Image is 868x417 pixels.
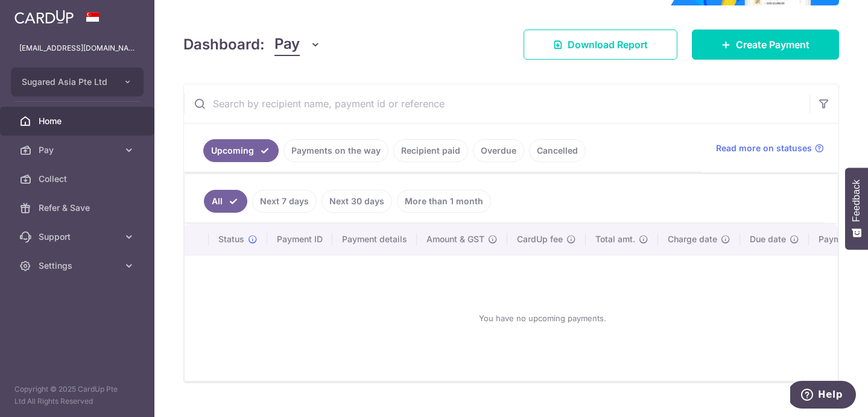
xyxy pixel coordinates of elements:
a: Cancelled [529,139,586,162]
span: Charge date [668,233,717,245]
a: All [204,190,247,213]
a: Next 7 days [252,190,317,213]
span: CardUp fee [517,233,563,245]
span: Home [39,115,118,127]
a: Next 30 days [322,190,392,213]
input: Search by recipient name, payment id or reference [184,84,809,123]
a: More than 1 month [397,190,491,213]
h4: Dashboard: [183,34,265,55]
a: Recipient paid [393,139,468,162]
th: Payment ID [267,224,332,255]
span: Feedback [851,180,862,222]
span: Amount & GST [426,233,484,245]
span: Status [218,233,244,245]
p: [EMAIL_ADDRESS][DOMAIN_NAME] [19,42,135,54]
button: Feedback - Show survey [845,168,868,249]
a: Payments on the way [284,139,388,162]
a: Upcoming [203,139,279,162]
span: Create Payment [736,37,809,52]
span: Download Report [568,37,648,52]
span: Read more on statuses [716,142,812,154]
span: Collect [39,173,118,185]
iframe: Opens a widget where you can find more information [790,381,856,411]
a: Overdue [473,139,524,162]
span: Sugared Asia Pte Ltd [22,76,111,88]
button: Sugared Asia Pte Ltd [11,67,144,96]
a: Download Report [524,30,677,60]
span: Refer & Save [39,202,118,214]
span: Support [39,231,118,243]
button: Pay [274,33,321,56]
th: Payment details [332,224,417,255]
img: CardUp [14,10,74,24]
a: Create Payment [692,30,839,60]
span: Pay [274,33,300,56]
span: Pay [39,144,118,156]
span: Total amt. [595,233,635,245]
a: Read more on statuses [716,142,824,154]
span: Due date [750,233,786,245]
span: Settings [39,260,118,272]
